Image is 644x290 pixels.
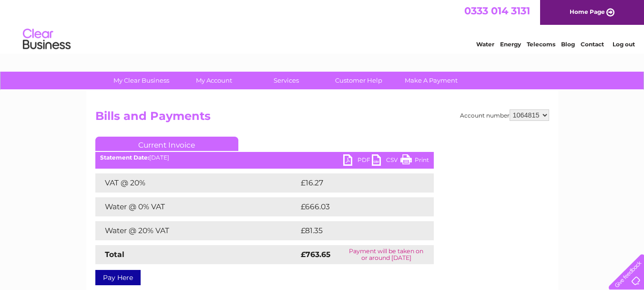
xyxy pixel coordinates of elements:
[95,197,298,216] td: Water @ 0% VAT
[372,154,400,168] a: CSV
[500,41,521,48] a: Energy
[464,5,530,17] a: 0333 014 3131
[105,250,124,259] strong: Total
[460,109,549,121] div: Account number
[22,25,71,54] img: logo.png
[392,72,470,89] a: Make A Payment
[476,41,494,48] a: Water
[247,72,326,89] a: Services
[319,72,398,89] a: Customer Help
[95,221,298,240] td: Water @ 20% VAT
[95,270,141,285] a: Pay Here
[95,173,298,193] td: VAT @ 20%
[174,72,253,89] a: My Account
[400,154,429,168] a: Print
[561,41,575,48] a: Blog
[581,41,604,48] a: Contact
[97,5,548,46] div: Clear Business is a trading name of Verastar Limited (registered in [GEOGRAPHIC_DATA] No. 3667643...
[298,173,414,193] td: £16.27
[102,72,181,89] a: My Clear Business
[100,154,149,161] b: Statement Date:
[343,154,372,168] a: PDF
[95,109,549,128] h2: Bills and Payments
[298,197,417,216] td: £666.03
[95,154,434,161] div: [DATE]
[613,41,635,48] a: Log out
[301,250,330,259] strong: £763.65
[95,137,238,151] a: Current Invoice
[527,41,555,48] a: Telecoms
[339,245,433,264] td: Payment will be taken on or around [DATE]
[298,221,413,240] td: £81.35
